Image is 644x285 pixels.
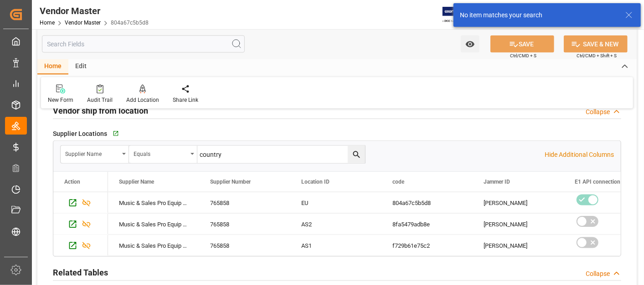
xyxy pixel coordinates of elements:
[443,7,474,23] img: Exertis%20JAM%20-%20Email%20Logo.jpg_1722504956.jpg
[64,179,80,185] div: Action
[53,192,108,214] div: Press SPACE to select this row.
[53,214,108,235] div: Press SPACE to select this row.
[484,193,553,214] div: [PERSON_NAME]
[484,214,553,235] div: [PERSON_NAME]
[484,235,553,256] div: [PERSON_NAME]
[490,35,554,53] button: SAVE
[210,179,251,185] span: Supplier Number
[108,192,199,213] div: Music & Sales Pro Equip GmbH [GEOGRAPHIC_DATA]
[510,52,536,59] span: Ctrl/CMD + S
[53,105,148,117] h2: Vendor ship from location
[108,214,199,235] div: Music & Sales Pro Equip GmbH [GEOGRAPHIC_DATA]
[301,179,330,185] span: Location ID
[381,235,473,256] div: f729b61e75c2
[134,148,187,158] div: Equals
[484,179,510,185] span: Jammer ID
[65,148,119,158] div: Supplier Name
[37,59,68,75] div: Home
[348,146,365,163] button: search button
[577,52,617,59] span: Ctrl/CMD + Shift + S
[199,192,290,213] div: 765858
[290,214,381,235] div: AS2
[108,235,199,256] div: Music & Sales Pro Equip GmbH [GEOGRAPHIC_DATA]
[68,59,93,75] div: Edit
[126,96,159,104] div: Add Location
[199,235,290,256] div: 765858
[42,35,245,53] input: Search Fields
[586,269,610,279] div: Collapse
[460,10,617,20] div: No item matches your search
[197,146,365,163] input: Type to search
[61,146,129,163] button: open menu
[53,266,108,279] h2: Related Tables
[545,150,614,160] p: Hide Additional Columns
[199,214,290,235] div: 765858
[381,192,473,213] div: 804a67c5b5d8
[290,235,381,256] div: AS1
[129,146,197,163] button: open menu
[53,235,108,256] div: Press SPACE to select this row.
[53,129,107,139] span: Supplier Locations
[40,4,149,18] div: Vendor Master
[65,20,101,26] a: Vendor Master
[564,35,628,53] button: SAVE & NEW
[381,214,473,235] div: 8fa5479adb8e
[119,179,154,185] span: Supplier Name
[586,107,610,117] div: Collapse
[575,179,620,185] span: E1 API connection
[173,96,198,104] div: Share Link
[40,20,55,26] a: Home
[48,96,73,104] div: New Form
[87,96,113,104] div: Audit Trail
[461,35,479,53] button: open menu
[290,192,381,213] div: EU
[392,179,404,185] span: code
